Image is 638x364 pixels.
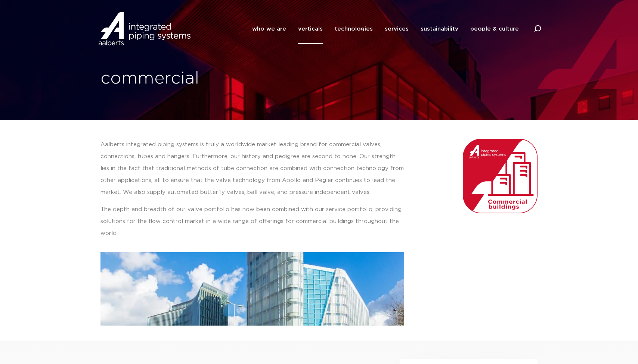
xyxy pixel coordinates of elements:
a: who we are [252,14,286,44]
a: sustainability [421,14,458,44]
a: technologies [335,14,373,44]
a: verticals [298,14,323,44]
img: Aalberts_IPS_icon_commercial_buildings_rgb [463,139,538,213]
p: Aalberts integrated piping systems is truly a worldwide market leading brand for commercial valve... [100,139,404,198]
h1: commercial [100,67,315,91]
nav: Menu [252,14,519,44]
a: services [385,14,409,44]
p: The depth and breadth of our valve portfolio has now been combined with our service portfolio, pr... [100,204,404,239]
a: people & culture [470,14,519,44]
